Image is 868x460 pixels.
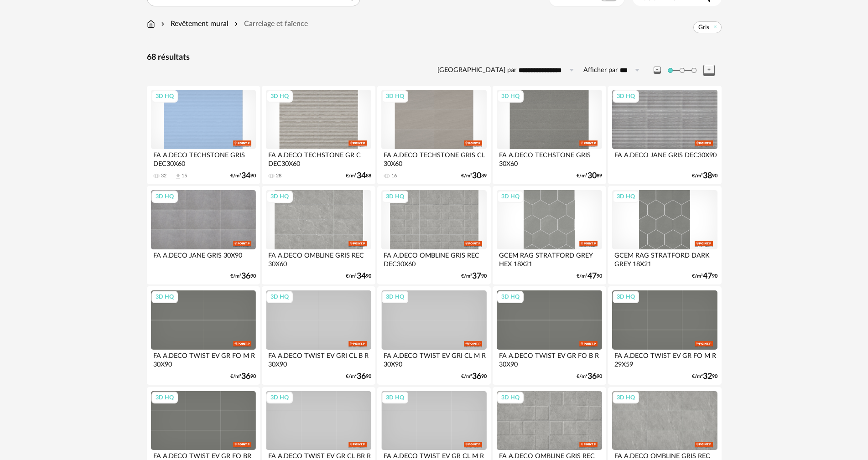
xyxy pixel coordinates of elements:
[151,249,256,268] div: FA A.DECO JANE GRIS 30X90
[577,173,602,179] div: €/m² 89
[262,186,375,284] a: 3D HQ FA A.DECO OMBLINE GRIS REC 30X60 €/m²3490
[461,373,487,380] div: €/m² 90
[472,273,481,279] span: 37
[613,392,639,403] div: 3D HQ
[266,191,293,202] div: 3D HQ
[266,392,293,403] div: 3D HQ
[241,273,250,279] span: 36
[703,173,712,179] span: 38
[241,373,250,380] span: 36
[608,86,721,184] a: 3D HQ FA A.DECO JANE GRIS DEC30X90 €/m²3890
[497,249,602,268] div: GCEM RAG STRATFORD GREY HEX 18X21
[703,273,712,279] span: 47
[147,286,260,385] a: 3D HQ FA A.DECO TWIST EV GR FO M R 30X90 €/m²3690
[493,186,606,284] a: 3D HQ GCEM RAG STRATFORD GREY HEX 18X21 €/m²4790
[346,173,371,179] div: €/m² 88
[613,291,639,303] div: 3D HQ
[230,273,256,279] div: €/m² 90
[161,173,166,179] div: 32
[357,173,366,179] span: 34
[381,249,486,268] div: FA A.DECO OMBLINE GRIS REC DEC30X60
[472,173,481,179] span: 30
[608,186,721,284] a: 3D HQ GCEM RAG STRATFORD DARK GREY 18X21 €/m²4790
[382,191,408,202] div: 3D HQ
[262,286,375,385] a: 3D HQ FA A.DECO TWIST EV GRI CL B R 30X90 €/m²3690
[182,173,187,179] div: 15
[147,52,722,63] div: 68 résultats
[497,392,524,403] div: 3D HQ
[147,19,155,29] img: svg+xml;base64,PHN2ZyB3aWR0aD0iMTYiIGhlaWdodD0iMTciIHZpZXdCb3g9IjAgMCAxNiAxNyIgZmlsbD0ibm9uZSIgeG...
[266,350,371,368] div: FA A.DECO TWIST EV GRI CL B R 30X90
[346,273,371,279] div: €/m² 90
[497,291,524,303] div: 3D HQ
[159,19,166,29] img: svg+xml;base64,PHN2ZyB3aWR0aD0iMTYiIGhlaWdodD0iMTYiIHZpZXdCb3g9IjAgMCAxNiAxNiIgZmlsbD0ibm9uZSIgeG...
[241,173,250,179] span: 34
[266,149,371,167] div: FA A.DECO TECHSTONE GR C DEC30X60
[262,86,375,184] a: 3D HQ FA A.DECO TECHSTONE GR C DEC30X60 28 €/m²3488
[266,291,293,303] div: 3D HQ
[357,373,366,380] span: 36
[381,350,486,368] div: FA A.DECO TWIST EV GRI CL M R 30X90
[583,66,618,75] label: Afficher par
[692,273,717,279] div: €/m² 90
[692,173,717,179] div: €/m² 90
[151,90,178,102] div: 3D HQ
[577,373,602,380] div: €/m² 90
[151,291,178,303] div: 3D HQ
[497,90,524,102] div: 3D HQ
[175,173,182,180] span: Download icon
[698,23,709,31] span: Gris
[472,373,481,380] span: 36
[230,173,256,179] div: €/m² 90
[608,286,721,385] a: 3D HQ FA A.DECO TWIST EV GR FO M R 29X59 €/m²3290
[266,249,371,268] div: FA A.DECO OMBLINE GRIS REC 30X60
[613,191,639,202] div: 3D HQ
[151,350,256,368] div: FA A.DECO TWIST EV GR FO M R 30X90
[612,149,717,167] div: FA A.DECO JANE GRIS DEC30X90
[266,90,293,102] div: 3D HQ
[382,392,408,403] div: 3D HQ
[587,173,597,179] span: 30
[151,149,256,167] div: FA A.DECO TECHSTONE GRIS DEC30X60
[612,350,717,368] div: FA A.DECO TWIST EV GR FO M R 29X59
[159,19,229,29] div: Revêtement mural
[587,273,597,279] span: 47
[577,273,602,279] div: €/m² 90
[230,373,256,380] div: €/m² 90
[493,86,606,184] a: 3D HQ FA A.DECO TECHSTONE GRIS 30X60 €/m²3089
[377,286,490,385] a: 3D HQ FA A.DECO TWIST EV GRI CL M R 30X90 €/m²3690
[377,186,490,284] a: 3D HQ FA A.DECO OMBLINE GRIS REC DEC30X60 €/m²3790
[377,86,490,184] a: 3D HQ FA A.DECO TECHSTONE GRIS CL 30X60 16 €/m²3089
[497,149,602,167] div: FA A.DECO TECHSTONE GRIS 30X60
[612,249,717,268] div: GCEM RAG STRATFORD DARK GREY 18X21
[587,373,597,380] span: 36
[497,191,524,202] div: 3D HQ
[613,90,639,102] div: 3D HQ
[346,373,371,380] div: €/m² 90
[357,273,366,279] span: 34
[461,273,487,279] div: €/m² 90
[147,186,260,284] a: 3D HQ FA A.DECO JANE GRIS 30X90 €/m²3690
[437,66,516,75] label: [GEOGRAPHIC_DATA] par
[382,90,408,102] div: 3D HQ
[461,173,487,179] div: €/m² 89
[382,291,408,303] div: 3D HQ
[147,86,260,184] a: 3D HQ FA A.DECO TECHSTONE GRIS DEC30X60 32 Download icon 15 €/m²3490
[692,373,717,380] div: €/m² 90
[276,173,281,179] div: 28
[381,149,486,167] div: FA A.DECO TECHSTONE GRIS CL 30X60
[151,392,178,403] div: 3D HQ
[703,373,712,380] span: 32
[493,286,606,385] a: 3D HQ FA A.DECO TWIST EV GR FO B R 30X90 €/m²3690
[391,173,397,179] div: 16
[497,350,602,368] div: FA A.DECO TWIST EV GR FO B R 30X90
[151,191,178,202] div: 3D HQ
